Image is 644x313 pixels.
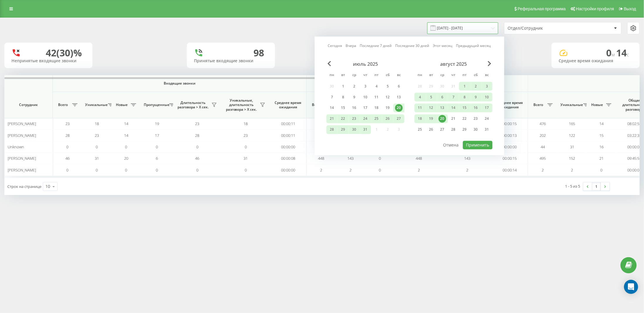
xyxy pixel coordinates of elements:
[195,133,200,138] span: 28
[437,115,448,123] div: ср 20 авг. 2025 г.
[327,104,338,112] div: пн 14 июля 2025 г.
[416,104,424,112] div: 11
[382,93,393,102] div: сб 12 июля 2025 г.
[592,182,601,191] a: 1
[427,115,435,123] div: 19
[371,82,382,91] div: пт 4 июля 2025 г.
[274,100,302,110] span: Среднее время ожидания
[437,93,448,102] div: ср 6 авг. 2025 г.
[360,115,371,123] div: чт 24 июля 2025 г.
[56,102,70,107] span: Всего
[245,144,247,149] span: 0
[339,126,347,134] div: 29
[379,167,381,173] span: 0
[7,184,41,189] span: Строк на странице
[328,71,337,80] abbr: понедельник
[254,47,264,58] div: 98
[450,93,457,101] div: 7
[196,144,198,149] span: 0
[491,164,528,176] td: 00:00:14
[415,104,426,112] div: пн 11 авг. 2025 г.
[496,100,523,110] span: Среднее время ожидания
[439,115,446,123] div: 20
[450,104,457,112] div: 14
[448,115,459,123] div: чт 21 авг. 2025 г.
[481,104,493,112] div: вс 17 авг. 2025 г.
[569,121,575,126] span: 165
[395,71,403,80] abbr: воскресенье
[542,167,544,173] span: 2
[310,102,324,107] span: Всего
[449,71,458,80] abbr: четверг
[373,104,381,112] div: 18
[470,115,481,123] div: сб 23 авг. 2025 г.
[384,104,392,112] div: 19
[156,156,158,161] span: 6
[338,125,349,134] div: вт 29 июля 2025 г.
[559,58,633,63] div: Среднее время ожидания
[8,156,36,161] span: [PERSON_NAME]
[244,156,248,161] span: 31
[439,126,446,134] div: 27
[508,26,578,31] div: Отдел/Сотрудник
[427,104,435,112] div: 12
[471,71,480,80] abbr: суббота
[540,121,546,126] span: 476
[67,144,69,149] span: 0
[373,115,381,123] div: 25
[349,104,360,112] div: ср 16 июля 2025 г.
[196,167,198,173] span: 0
[426,93,437,102] div: вт 5 авг. 2025 г.
[393,82,405,91] div: вс 6 июля 2025 г.
[450,126,457,134] div: 28
[416,126,424,134] div: 25
[437,125,448,134] div: ср 27 авг. 2025 г.
[8,133,36,138] span: [PERSON_NAME]
[439,93,446,101] div: 6
[328,93,336,101] div: 7
[360,125,371,134] div: чт 31 июля 2025 г.
[327,61,405,67] div: июль 2025
[448,125,459,134] div: чт 28 авг. 2025 г.
[339,71,348,80] abbr: вторник
[124,156,128,161] span: 20
[349,115,360,123] div: ср 23 июля 2025 г.
[114,102,129,107] span: Новые
[599,144,604,149] span: 16
[360,104,371,112] div: чт 17 июля 2025 г.
[472,115,480,123] div: 23
[270,129,307,141] td: 00:00:11
[569,133,575,138] span: 122
[470,104,481,112] div: сб 16 авг. 2025 г.
[483,71,491,80] abbr: воскресенье
[373,83,381,90] div: 4
[491,129,528,141] td: 00:00:13
[156,144,158,149] span: 0
[362,93,369,101] div: 10
[328,126,336,134] div: 28
[361,71,370,80] abbr: четверг
[438,71,447,80] abbr: среда
[415,61,493,67] div: август 2025
[459,82,470,91] div: пт 1 авг. 2025 г.
[531,102,546,107] span: Всего
[328,104,336,112] div: 14
[606,46,616,59] span: 0
[328,61,331,66] span: Previous Month
[372,71,381,80] abbr: пятница
[599,121,604,126] span: 14
[382,104,393,112] div: сб 19 июля 2025 г.
[68,81,291,86] span: Входящие звонки
[599,133,604,138] span: 15
[327,93,338,102] div: пн 7 июля 2025 г.
[371,115,382,123] div: пт 25 июля 2025 г.
[565,183,580,189] div: 1 - 5 из 5
[624,280,638,294] div: Open Intercom Messenger
[601,167,603,173] span: 0
[360,43,392,48] a: Последние 7 дней
[483,93,491,101] div: 10
[466,167,468,173] span: 2
[426,125,437,134] div: вт 26 авг. 2025 г.
[470,93,481,102] div: сб 9 авг. 2025 г.
[224,98,258,112] span: Уникальные, длительность разговора > Х сек.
